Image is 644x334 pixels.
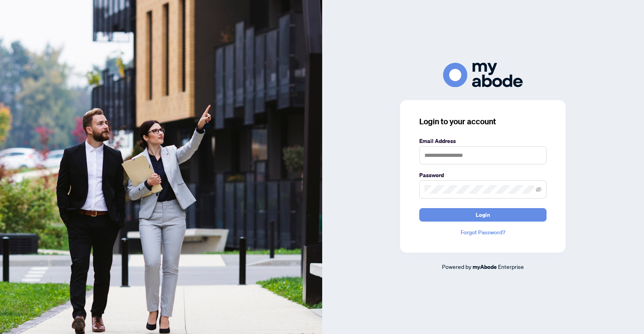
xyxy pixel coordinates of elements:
span: eye-invisible [536,187,541,192]
span: Powered by [442,263,471,270]
a: Forgot Password? [419,228,547,237]
button: Login [419,208,547,222]
h3: Login to your account [419,116,547,127]
span: Enterprise [498,263,524,270]
a: myAbode [473,263,497,271]
img: ma-logo [443,63,523,87]
label: Password [419,171,547,180]
span: Login [476,209,490,221]
label: Email Address [419,137,547,145]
